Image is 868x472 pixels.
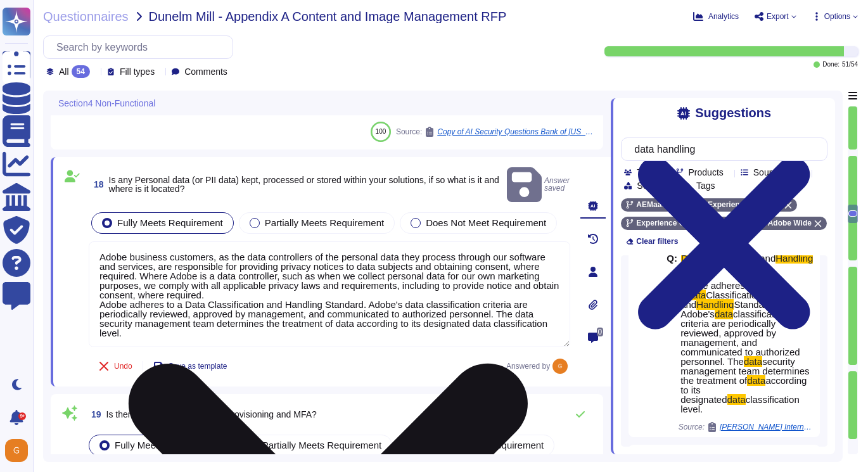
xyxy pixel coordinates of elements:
div: 9+ [18,412,26,420]
img: user [5,439,28,462]
img: user [552,359,568,374]
span: 51 / 54 [842,61,858,68]
span: Fill types [120,67,155,76]
input: Search by keywords [628,138,814,160]
button: user [3,437,37,464]
span: 19 [86,410,101,419]
span: Is any Personal data (or PII data) kept, processed or stored within your solutions, if so what is... [109,175,499,194]
span: Source: [679,422,815,432]
span: Does Not Meet Requirement [426,217,546,228]
span: Comments [184,67,227,76]
span: Partially Meets Requirement [265,217,384,228]
mark: data [727,394,746,405]
span: Copy of AI Security Questions Bank of [US_STATE] [437,128,596,136]
span: Answer saved [507,165,570,205]
span: 100 [376,128,386,135]
span: Questionnaires [43,10,129,23]
input: Search by keywords [50,36,233,58]
span: Dunelm Mill - Appendix A Content and Image Management RFP [149,10,507,23]
span: 0 [597,328,604,336]
span: Export [767,13,789,20]
span: Source: [396,127,596,137]
span: according to its designated [680,375,807,405]
span: All [59,67,69,76]
span: Section4 Non-Functional [58,99,155,108]
span: Fully Meets Requirement [117,217,223,228]
span: classification level. [680,394,800,414]
span: [PERSON_NAME] International / DAM DAG RFP Requirements Document Final 05 09 25 [720,423,815,431]
div: 54 [72,65,90,78]
span: Done: [822,61,839,68]
span: Options [824,13,850,20]
span: Analytics [708,13,739,20]
button: Analytics [693,11,739,22]
textarea: Adobe business customers, as the data controllers of the personal data they process through our s... [89,241,570,347]
span: 18 [89,180,104,189]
